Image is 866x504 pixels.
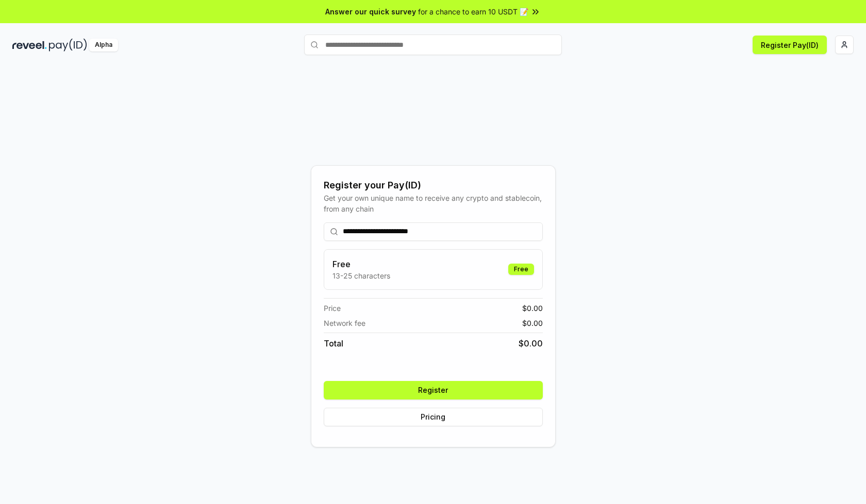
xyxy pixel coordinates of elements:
div: Alpha [89,39,118,51]
p: 13-25 characters [332,270,390,281]
span: $ 0.00 [519,337,543,350]
img: pay_id [49,39,87,51]
span: Total [324,337,343,350]
div: Register your Pay(ID) [324,178,543,193]
span: $ 0.00 [522,303,543,314]
button: Pricing [324,408,543,426]
h3: Free [332,258,390,270]
button: Register Pay(ID) [753,36,827,54]
span: for a chance to earn 10 USDT 📝 [418,6,528,17]
span: Price [324,303,341,314]
div: Get your own unique name to receive any crypto and stablecoin, from any chain [324,193,543,214]
span: Network fee [324,318,365,328]
button: Register [324,381,543,399]
img: reveel_dark [12,39,47,51]
span: $ 0.00 [522,318,543,328]
div: Free [508,264,534,275]
span: Answer our quick survey [325,6,416,17]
